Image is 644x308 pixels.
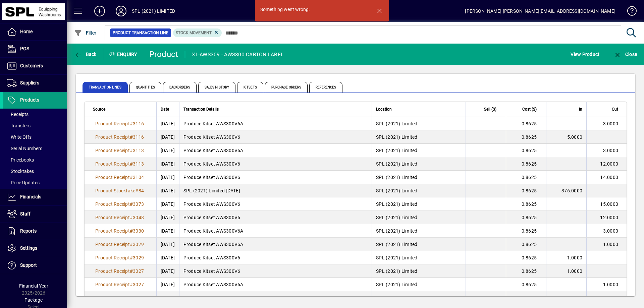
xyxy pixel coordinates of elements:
[376,228,418,234] span: SPL (2021) Limited
[3,41,67,57] a: POS
[130,242,133,247] span: #
[20,211,31,217] span: Staff
[179,211,372,224] td: Produce Kitset AWS300V6
[622,1,636,23] a: Knowledge Base
[376,175,418,180] span: SPL (2021) Limited
[3,154,67,166] a: Pricebooks
[7,123,31,128] span: Transfers
[179,291,372,305] td: Produce Kitset AWS300V6A
[110,5,132,17] button: Profile
[129,82,161,93] span: Quantities
[567,255,583,260] span: 1.0000
[130,255,133,260] span: #
[133,175,144,180] span: 3104
[506,130,546,144] td: 0.8625
[179,251,372,264] td: Produce Kitset AWS300V6
[506,251,546,264] td: 0.8625
[470,106,502,113] div: Sell ($)
[93,294,146,302] a: Product Receipt#3024
[506,278,546,291] td: 0.8625
[20,262,37,268] span: Support
[95,255,130,260] span: Product Receipt
[20,46,29,51] span: POS
[93,106,152,113] div: Source
[149,49,178,60] div: Product
[376,282,418,287] span: SPL (2021) Limited
[376,255,418,260] span: SPL (2021) Limited
[24,297,43,303] span: Package
[19,283,48,289] span: Financial Year
[20,245,37,251] span: Settings
[95,228,130,234] span: Product Receipt
[72,48,98,60] button: Back
[156,211,179,224] td: [DATE]
[179,224,372,238] td: Produce Kitset AWS300V6A
[179,157,372,171] td: Produce Kitset AWS300V6
[130,228,133,234] span: #
[95,215,130,220] span: Product Receipt
[567,134,583,140] span: 5.0000
[376,201,418,207] span: SPL (2021) Limited
[376,134,418,140] span: SPL (2021) Limited
[561,188,582,193] span: 376.0000
[74,52,97,57] span: Back
[376,148,418,153] span: SPL (2021) Limited
[130,121,133,126] span: #
[7,169,34,174] span: Stocktakes
[506,291,546,305] td: 0.8625
[569,48,601,60] button: View Product
[506,171,546,184] td: 0.8625
[237,82,263,93] span: Kitsets
[93,147,146,154] a: Product Receipt#3113
[179,238,372,251] td: Produce Kitset AWS300V6A
[603,282,619,287] span: 1.0000
[3,109,67,120] a: Receipts
[176,30,212,35] span: Stock movement
[95,134,130,140] span: Product Receipt
[376,161,418,167] span: SPL (2021) Limited
[133,268,144,274] span: 3027
[156,291,179,305] td: [DATE]
[95,161,130,167] span: Product Receipt
[484,106,496,113] span: Sell ($)
[95,242,130,247] span: Product Receipt
[130,175,133,180] span: #
[133,282,144,287] span: 3027
[156,251,179,264] td: [DATE]
[600,215,618,220] span: 12.0000
[132,6,175,16] div: SPL (2021) LIMITED
[603,121,619,126] span: 3.0000
[506,211,546,224] td: 0.8625
[156,157,179,171] td: [DATE]
[95,121,130,126] span: Product Receipt
[506,157,546,171] td: 0.8625
[7,112,29,117] span: Receipts
[133,148,144,153] span: 3113
[506,224,546,238] td: 0.8625
[198,82,235,93] span: Sales History
[20,80,39,85] span: Suppliers
[179,144,372,157] td: Produce Kitset AWS300V6A
[130,148,133,153] span: #
[376,215,418,220] span: SPL (2021) Limited
[567,268,583,274] span: 1.0000
[95,201,130,207] span: Product Receipt
[130,134,133,140] span: #
[3,257,67,274] a: Support
[465,6,615,16] div: [PERSON_NAME] [PERSON_NAME][EMAIL_ADDRESS][DOMAIN_NAME]
[95,188,135,193] span: Product Stocktake
[133,201,144,207] span: 3073
[376,188,418,193] span: SPL (2021) Limited
[156,184,179,197] td: [DATE]
[600,175,618,180] span: 14.0000
[93,200,146,208] a: Product Receipt#3073
[376,242,418,247] span: SPL (2021) Limited
[506,184,546,197] td: 0.8625
[7,157,34,163] span: Pricebooks
[603,242,619,247] span: 1.0000
[510,106,543,113] div: Cost ($)
[133,242,144,247] span: 3029
[3,240,67,257] a: Settings
[3,177,67,188] a: Price Updates
[376,268,418,274] span: SPL (2021) Limited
